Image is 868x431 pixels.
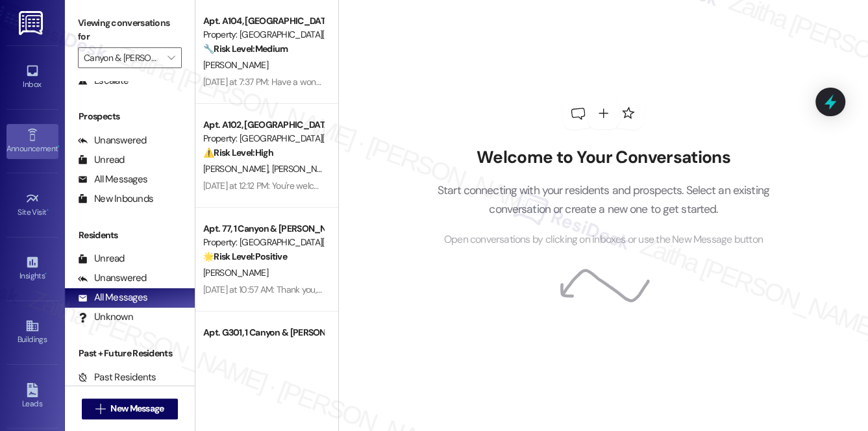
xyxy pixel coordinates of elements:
[84,47,161,68] input: All communities
[6,379,58,414] a: Leads
[6,251,58,286] a: Insights •
[271,163,336,175] span: [PERSON_NAME]
[203,76,382,88] div: [DATE] at 7:37 PM: Have a wonderful evening!😊
[203,59,268,71] span: [PERSON_NAME]
[78,291,147,304] div: All Messages
[203,267,268,278] span: [PERSON_NAME]
[78,310,133,324] div: Unknown
[78,74,129,88] div: Escalate
[417,147,789,168] h2: Welcome to Your Conversations
[203,236,323,249] div: Property: [GEOGRAPHIC_DATA][PERSON_NAME]
[65,347,195,360] div: Past + Future Residents
[203,118,323,132] div: Apt. A102, [GEOGRAPHIC_DATA][PERSON_NAME]
[78,13,182,47] label: Viewing conversations for
[6,315,58,350] a: Buildings
[78,371,156,384] div: Past Residents
[203,147,273,158] strong: ⚠️ Risk Level: High
[78,271,147,285] div: Unanswered
[78,134,147,147] div: Unanswered
[45,269,47,278] span: •
[203,28,323,42] div: Property: [GEOGRAPHIC_DATA][PERSON_NAME]
[65,228,195,242] div: Residents
[203,132,323,145] div: Property: [GEOGRAPHIC_DATA][PERSON_NAME]
[78,192,153,206] div: New Inbounds
[78,173,147,186] div: All Messages
[203,251,287,262] strong: 🌟 Risk Level: Positive
[78,252,125,265] div: Unread
[203,326,323,339] div: Apt. G301, 1 Canyon & [PERSON_NAME][GEOGRAPHIC_DATA]
[203,163,272,175] span: [PERSON_NAME]
[6,60,58,95] a: Inbox
[78,153,125,167] div: Unread
[82,399,178,419] button: New Message
[203,14,323,28] div: Apt. A104, [GEOGRAPHIC_DATA][PERSON_NAME]
[417,181,789,218] p: Start connecting with your residents and prospects. Select an existing conversation or create a n...
[110,402,164,415] span: New Message
[203,284,386,295] div: [DATE] at 10:57 AM: Thank you, [PERSON_NAME]!
[203,180,401,191] div: [DATE] at 12:12 PM: You're welcome, [PERSON_NAME]!
[95,404,105,414] i: 
[203,222,323,236] div: Apt. 77, 1 Canyon & [PERSON_NAME][GEOGRAPHIC_DATA]
[58,142,60,151] span: •
[444,232,763,248] span: Open conversations by clicking on inboxes or use the New Message button
[6,188,58,223] a: Site Visit •
[203,43,288,55] strong: 🔧 Risk Level: Medium
[167,53,175,63] i: 
[47,206,49,215] span: •
[65,110,195,123] div: Prospects
[19,11,45,35] img: ResiDesk Logo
